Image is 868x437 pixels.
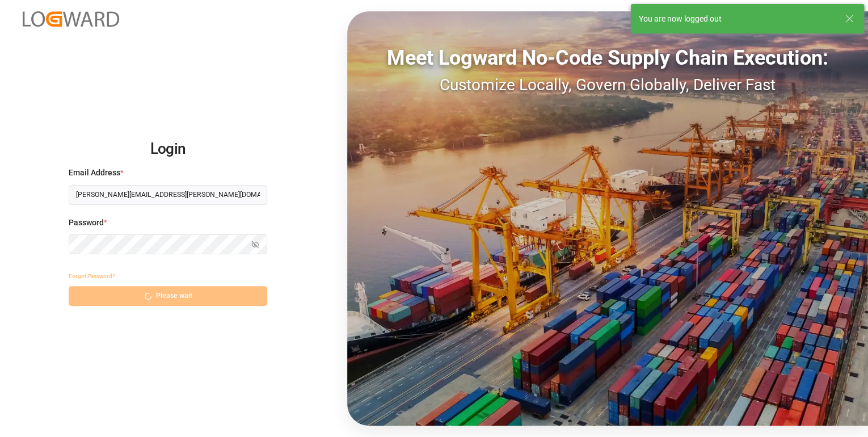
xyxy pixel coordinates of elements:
img: Logward_new_orange.png [23,11,119,27]
div: Meet Logward No-Code Supply Chain Execution: [347,43,868,73]
input: Enter your email [69,185,267,205]
h2: Login [69,131,267,167]
span: Password [69,217,104,229]
div: You are now logged out [639,13,834,25]
div: Customize Locally, Govern Globally, Deliver Fast [347,73,868,97]
span: Email Address [69,167,120,179]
